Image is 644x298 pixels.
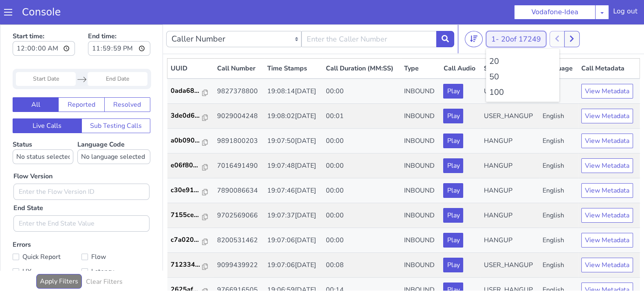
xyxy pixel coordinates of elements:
[323,129,401,154] td: 00:00
[86,254,123,261] h6: Clear Filters
[88,4,150,34] label: End time:
[264,129,323,154] td: 19:07:48[DATE]
[264,54,323,79] td: 19:08:14[DATE]
[581,258,633,273] button: View Metadata
[214,204,264,228] td: 8200531462
[171,161,202,171] p: c30e91...
[214,54,264,79] td: 9827378800
[486,7,546,23] button: 1- 20of 17249
[443,233,463,248] button: Play
[323,54,401,79] td: 00:00
[481,79,539,104] td: USER_HANGUP
[171,210,202,220] p: c7a020...
[489,62,556,74] li: 100
[481,129,539,154] td: HANGUP
[12,7,70,18] a: Console
[264,228,323,253] td: 19:07:06[DATE]
[443,258,463,273] button: Play
[104,73,150,88] button: Resolved
[264,34,323,55] th: Time Stamps
[443,84,463,99] button: Play
[13,4,75,34] label: Start time:
[539,129,578,154] td: English
[13,147,53,157] label: Flow Version
[581,59,633,74] button: View Metadata
[401,228,440,253] td: INBOUND
[401,54,440,79] td: INBOUND
[539,204,578,228] td: English
[581,184,633,198] button: View Metadata
[613,7,637,20] div: Log out
[581,109,633,124] button: View Metadata
[81,94,151,109] button: Sub Testing Calls
[481,204,539,228] td: HANGUP
[36,250,82,264] button: Apply Filters
[171,111,211,121] a: a0b090...
[13,179,43,188] label: End State
[16,48,76,61] input: Start Date
[81,227,150,238] label: Flow
[401,204,440,228] td: INBOUND
[323,104,401,129] td: 00:00
[171,260,211,270] a: 2625af...
[171,111,202,121] p: a0b090...
[264,179,323,204] td: 19:07:37[DATE]
[323,228,401,253] td: 00:08
[214,34,264,55] th: Call Number
[13,125,73,140] select: Status
[481,154,539,179] td: HANGUP
[13,227,81,238] label: Quick Report
[171,86,202,96] p: 3de0d6...
[77,116,150,140] label: Language Code
[171,161,211,171] a: c30e91...
[443,109,463,124] button: Play
[171,210,211,220] a: c7a020...
[489,31,556,43] li: 20
[13,159,149,175] input: Enter the Flow Version ID
[264,79,323,104] td: 19:08:02[DATE]
[264,154,323,179] td: 19:07:46[DATE]
[539,154,578,179] td: English
[171,235,211,245] a: 712334...
[88,48,147,61] input: End Date
[171,186,202,195] p: 7155ce...
[171,136,202,146] p: e06f80...
[443,134,463,149] button: Play
[13,241,81,253] label: UX
[77,125,150,140] select: Language Code
[301,7,437,23] input: Enter the Caller Number
[81,241,150,253] label: Latency
[401,154,440,179] td: INBOUND
[214,129,264,154] td: 7016491490
[171,136,211,146] a: e06f80...
[501,10,541,20] span: 20 of 17249
[323,154,401,179] td: 00:00
[401,34,440,55] th: Type
[539,253,578,278] td: English
[443,59,463,74] button: Play
[401,179,440,204] td: INBOUND
[481,54,539,79] td: USER_HANGUP
[401,129,440,154] td: INBOUND
[214,79,264,104] td: 9029004248
[171,61,211,71] a: 0ada68...
[171,260,202,270] p: 2625af...
[481,253,539,278] td: USER_HANGUP
[489,46,556,59] li: 50
[581,233,633,248] button: View Metadata
[264,253,323,278] td: 19:06:59[DATE]
[214,228,264,253] td: 9099439922
[481,179,539,204] td: HANGUP
[13,116,73,140] label: Status
[214,104,264,129] td: 9891800203
[440,34,480,55] th: Call Audio
[214,253,264,278] td: 9766916505
[88,17,150,31] input: End time:
[581,84,633,99] button: View Metadata
[481,34,539,55] th: Status
[323,79,401,104] td: 00:01
[443,184,463,198] button: Play
[171,186,211,195] a: 7155ce...
[214,154,264,179] td: 7890086634
[581,159,633,173] button: View Metadata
